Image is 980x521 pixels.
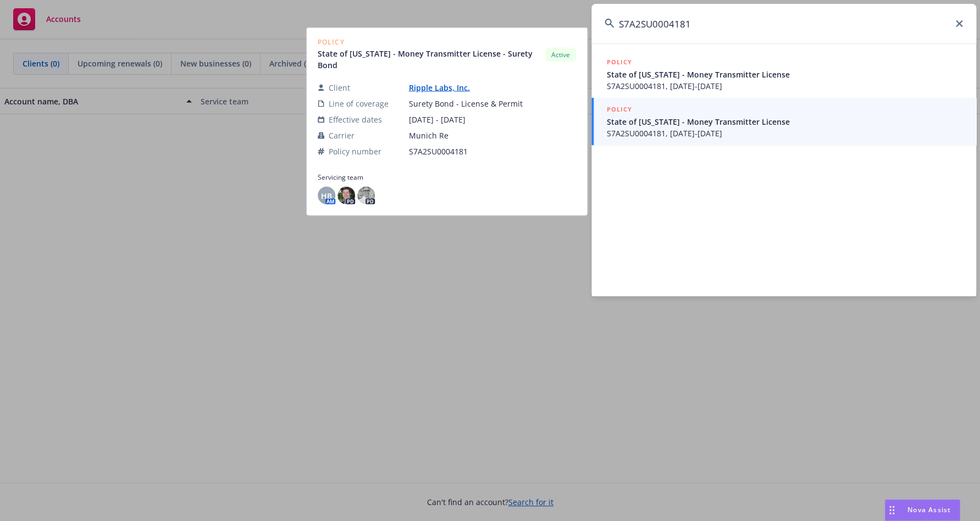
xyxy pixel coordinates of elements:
[607,69,963,80] span: State of [US_STATE] - Money Transmitter License
[607,104,632,115] h5: POLICY
[591,98,976,145] a: POLICYState of [US_STATE] - Money Transmitter LicenseS7A2SU0004181, [DATE]-[DATE]
[607,80,963,92] span: S7A2SU0004181, [DATE]-[DATE]
[591,4,976,43] input: Search...
[607,57,632,68] h5: POLICY
[591,51,976,98] a: POLICYState of [US_STATE] - Money Transmitter LicenseS7A2SU0004181, [DATE]-[DATE]
[607,116,963,128] span: State of [US_STATE] - Money Transmitter License
[907,505,951,514] span: Nova Assist
[607,128,963,139] span: S7A2SU0004181, [DATE]-[DATE]
[885,500,899,520] div: Drag to move
[884,499,960,521] button: Nova Assist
